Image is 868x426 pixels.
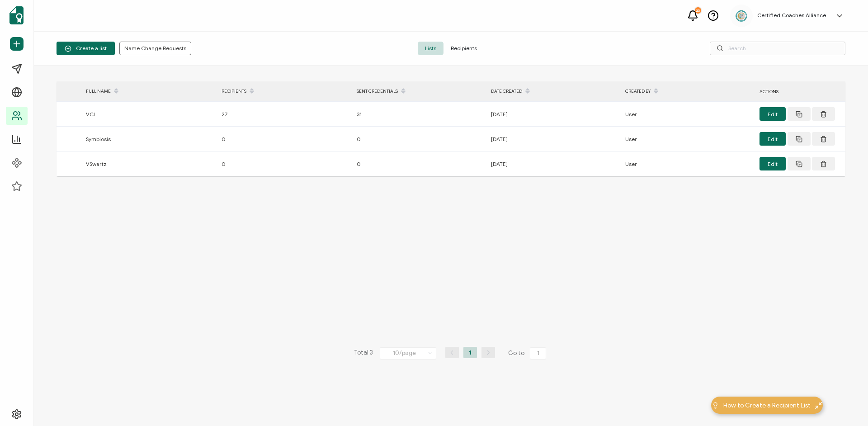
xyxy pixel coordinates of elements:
[713,324,868,426] iframe: Chat Widget
[380,347,436,360] input: Select
[217,109,352,119] div: 27
[486,84,621,99] div: DATE CREATED
[81,159,217,169] div: VSwartz
[463,347,477,358] li: 1
[486,109,621,119] div: [DATE]
[65,45,107,52] span: Create a list
[9,6,24,24] img: sertifier-logomark-colored.svg
[354,347,373,360] span: Total 3
[759,132,786,146] button: Edit
[81,109,217,119] div: VCI
[57,42,115,55] button: Create a list
[621,134,755,144] div: User
[443,42,484,55] span: Recipients
[695,7,701,14] div: 23
[508,347,548,360] span: Go to
[757,12,826,19] h5: Certified Coaches Alliance
[735,9,748,23] img: 2aa27aa7-df99-43f9-bc54-4d90c804c2bd.png
[418,42,443,55] span: Lists
[352,134,486,144] div: 0
[352,159,486,169] div: 0
[217,159,352,169] div: 0
[81,134,217,144] div: Symbiosis
[124,46,186,51] span: Name Change Requests
[621,84,755,99] div: CREATED BY
[621,109,755,119] div: User
[755,86,845,97] div: ACTIONS
[759,157,786,170] button: Edit
[759,107,786,121] button: Edit
[217,84,352,99] div: RECIPIENTS
[352,109,486,119] div: 31
[217,134,352,144] div: 0
[710,42,845,55] input: Search
[486,134,621,144] div: [DATE]
[621,159,755,169] div: User
[81,84,217,99] div: FULL NAME
[352,84,486,99] div: SENT CREDENTIALS
[486,159,621,169] div: [DATE]
[119,42,191,55] button: Name Change Requests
